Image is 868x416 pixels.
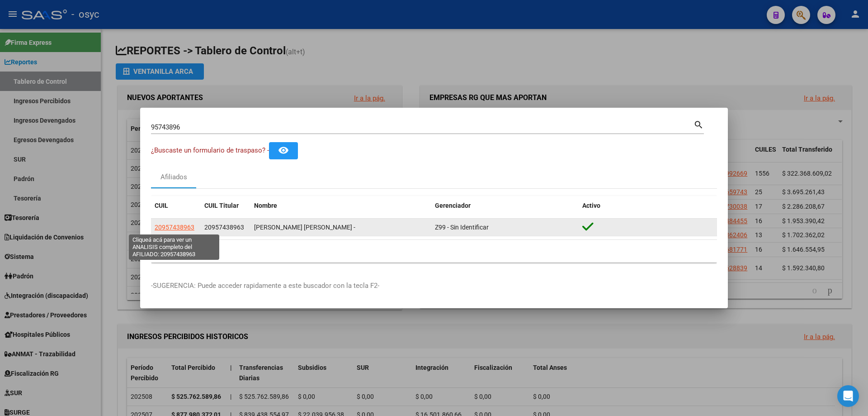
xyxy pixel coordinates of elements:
[155,224,194,231] span: 20957438963
[151,281,717,291] p: -SUGERENCIA: Puede acceder rapidamente a este buscador con la tecla F2-
[579,196,717,215] datatable-header-cell: Activo
[254,222,428,233] div: [PERSON_NAME] [PERSON_NAME] -
[435,224,489,231] span: Z99 - Sin Identificar
[151,196,201,215] datatable-header-cell: CUIL
[151,240,717,263] div: 1 total
[582,202,600,209] span: Activo
[160,172,187,182] div: Afiliados
[155,202,168,209] span: CUIL
[204,224,244,231] span: 20957438963
[693,119,704,129] mat-icon: search
[250,196,431,215] datatable-header-cell: Nombre
[201,196,250,215] datatable-header-cell: CUIL Titular
[431,196,579,215] datatable-header-cell: Gerenciador
[435,202,471,209] span: Gerenciador
[151,146,269,154] span: ¿Buscaste un formulario de traspaso? -
[278,145,289,156] mat-icon: remove_red_eye
[204,202,239,209] span: CUIL Titular
[837,385,859,407] div: Open Intercom Messenger
[254,202,277,209] span: Nombre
